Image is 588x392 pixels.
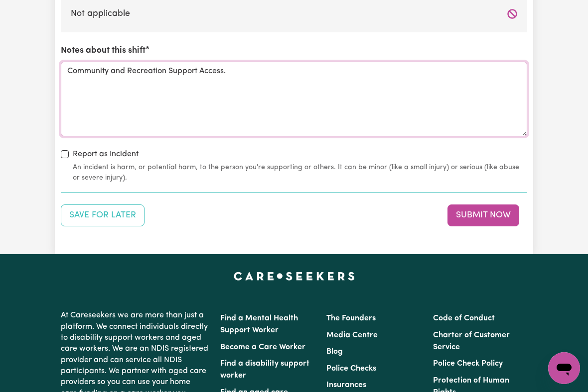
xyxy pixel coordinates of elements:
[234,272,355,280] a: Careseekers home page
[220,314,298,334] a: Find a Mental Health Support Worker
[73,148,139,160] label: Report as Incident
[447,204,519,226] button: Submit your job report
[433,360,503,368] a: Police Check Policy
[433,331,510,351] a: Charter of Customer Service
[326,331,378,339] a: Media Centre
[433,314,495,322] a: Code of Conduct
[61,204,145,226] button: Save your job report
[326,314,376,322] a: The Founders
[326,365,376,373] a: Police Checks
[71,7,517,20] label: Not applicable
[220,360,309,380] a: Find a disability support worker
[548,352,580,384] iframe: Button to launch messaging window
[61,44,146,57] label: Notes about this shift
[326,381,366,389] a: Insurances
[61,62,527,136] textarea: Community and Recreation Support Access.
[220,343,305,351] a: Become a Care Worker
[326,348,343,356] a: Blog
[73,162,527,183] small: An incident is harm, or potential harm, to the person you're supporting or others. It can be mino...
